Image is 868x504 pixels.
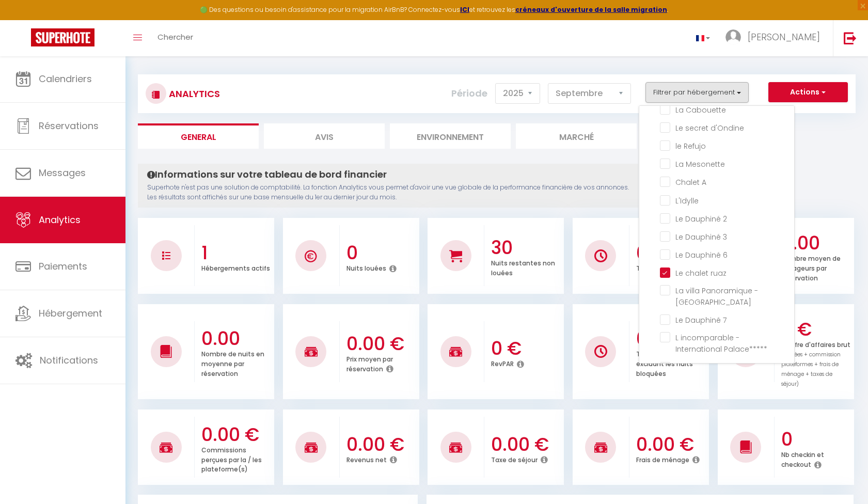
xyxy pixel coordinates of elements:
[636,242,706,264] h3: 0.00 %
[491,257,555,277] p: Nuits restantes non louées
[39,166,86,179] span: Messages
[201,348,264,378] p: Nombre de nuits en moyenne par réservation
[781,319,851,340] h3: 0 €
[491,338,561,359] h3: 0 €
[346,242,417,264] h3: 0
[40,354,98,367] span: Notifications
[346,453,387,464] p: Revenus net
[491,434,561,455] h3: 0.00 €
[636,348,705,378] p: Taux d'occupation en excluant les nuits bloquées
[451,82,487,105] label: Période
[718,20,833,56] a: ... [PERSON_NAME]
[768,82,848,103] button: Actions
[636,328,706,350] h3: 0.00 %
[675,196,699,206] span: L'Idylle
[201,424,272,446] h3: 0.00 €
[675,123,744,133] span: Le secret d'Ondine
[346,333,417,355] h3: 0.00 €
[201,262,270,273] p: Hébergements actifs
[39,213,81,226] span: Analytics
[781,232,851,254] h3: 0.00
[39,72,92,85] span: Calendriers
[491,357,514,368] p: RevPAR
[515,5,667,14] a: créneaux d'ouverture de la salle migration
[781,351,841,388] span: (nuitées + commission plateformes + frais de ménage + taxes de séjour)
[201,242,272,264] h3: 1
[636,434,706,455] h3: 0.00 €
[491,453,538,464] p: Taxe de séjour
[781,338,850,388] p: Chiffre d'affaires brut
[594,345,607,358] img: NO IMAGE
[675,232,727,242] span: Le Dauphiné 3
[781,252,841,282] p: Nombre moyen de voyageurs par réservation
[675,333,767,354] span: L incomparable - International Palace*****
[346,353,393,373] p: Prix moyen par réservation
[201,328,272,350] h3: 0.00
[346,434,417,455] h3: 0.00 €
[748,30,820,43] span: [PERSON_NAME]
[138,123,259,149] li: General
[166,82,220,105] h3: Analytics
[781,429,851,450] h3: 0
[675,214,727,224] span: Le Dauphiné 2
[460,5,469,14] a: ICI
[31,28,94,46] img: Super Booking
[844,31,857,44] img: logout
[162,251,170,260] img: NO IMAGE
[516,123,637,149] li: Marché
[636,262,696,273] p: Taux d'occupation
[264,123,385,149] li: Avis
[39,307,102,320] span: Hébergement
[725,29,741,45] img: ...
[39,119,99,132] span: Réservations
[147,183,629,202] p: Superhote n'est pas une solution de comptabilité. La fonction Analytics vous permet d'avoir une v...
[150,20,201,56] a: Chercher
[645,82,749,103] button: Filtrer par hébergement
[346,262,386,273] p: Nuits louées
[675,105,726,115] span: La Cabouette
[675,286,758,307] span: La villa Panoramique - [GEOGRAPHIC_DATA]
[39,260,87,273] span: Paiements
[781,448,824,469] p: Nb checkin et checkout
[390,123,511,149] li: Environnement
[147,169,629,180] h4: Informations sur votre tableau de bord financier
[157,31,193,42] span: Chercher
[491,237,561,259] h3: 30
[8,4,39,35] button: Ouvrir le widget de chat LiveChat
[201,444,262,474] p: Commissions perçues par la / les plateforme(s)
[636,453,689,464] p: Frais de ménage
